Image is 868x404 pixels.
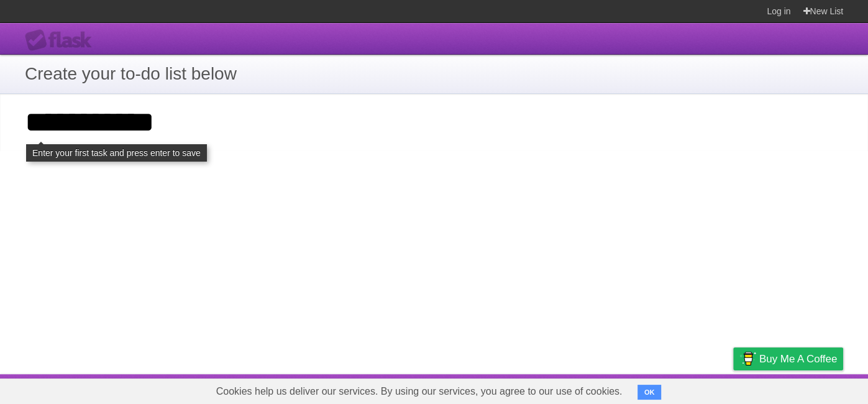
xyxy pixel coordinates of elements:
a: Privacy [717,377,749,401]
a: Buy me a coffee [733,347,843,370]
a: Developers [609,377,659,401]
div: Flask [25,29,99,52]
img: Buy me a coffee [739,348,756,369]
a: About [568,377,594,401]
a: Terms [675,377,702,401]
span: Buy me a coffee [759,348,837,370]
a: Suggest a feature [765,377,843,401]
button: OK [637,385,662,400]
span: Cookies help us deliver our services. By using our services, you agree to our use of cookies. [204,379,635,404]
h1: Create your to-do list below [25,61,843,87]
